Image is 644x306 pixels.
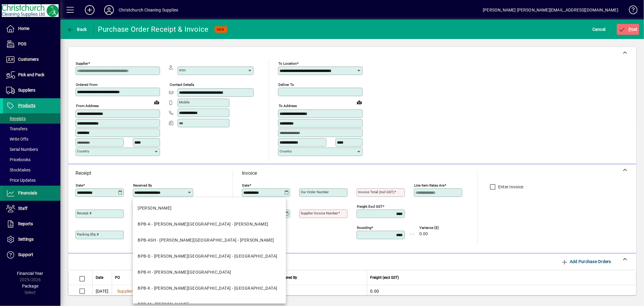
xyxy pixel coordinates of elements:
[629,27,631,32] span: P
[6,147,38,152] span: Serial Numbers
[592,24,606,34] span: Cancel
[96,274,103,281] span: Date
[18,103,35,108] span: Products
[617,24,639,35] button: Post
[133,216,286,232] mat-option: BPB-A - Brad Pinnington-Beukes - Amberley
[18,57,39,62] span: Customers
[3,113,60,124] a: Receipts
[3,134,60,144] a: Write Offs
[133,248,286,264] mat-option: BPB-D - Brad Pinnington-Beukes - Darfield
[3,37,60,52] a: POS
[419,232,428,236] span: 0.00
[419,226,456,230] span: Variance ($)
[6,126,27,131] span: Transfers
[152,97,162,107] a: View on map
[217,28,225,31] span: NEW
[65,24,88,35] button: Back
[301,190,329,194] mat-label: Our order number
[3,83,60,98] a: Suppliers
[3,175,60,185] a: Price Updates
[22,284,38,288] span: Package
[618,27,638,32] span: ost
[6,116,26,121] span: Receipts
[115,288,181,295] a: Supplier Purchase Order#11637
[6,157,30,162] span: Pricebooks
[77,149,89,153] mat-label: Country
[80,5,99,15] button: Add
[92,285,112,297] td: [DATE]
[18,190,37,195] span: Financials
[115,274,181,281] div: PO
[117,289,164,294] span: Supplier Purchase Order
[3,144,60,155] a: Serial Numbers
[18,72,44,77] span: Pick and Pack
[6,168,30,172] span: Stocktakes
[18,26,29,31] span: Home
[76,61,88,66] mat-label: Supplier
[357,204,383,209] mat-label: Freight excl GST
[242,183,249,187] mat-label: Date
[67,27,87,32] span: Back
[18,41,26,46] span: POS
[354,97,364,107] a: View on map
[3,247,60,262] a: Support
[98,24,209,34] div: Purchase Order Receipt & Invoice
[76,83,98,87] mat-label: Ordered from
[3,124,60,134] a: Transfers
[133,200,286,216] mat-option: BL - Ben Little
[77,232,99,236] mat-label: Packing Slip #
[3,165,60,175] a: Stocktakes
[179,68,186,72] mat-label: Attn
[591,24,607,35] button: Cancel
[138,221,268,227] div: BPB-A - [PERSON_NAME][GEOGRAPHIC_DATA] - [PERSON_NAME]
[278,61,297,66] mat-label: To location
[370,274,399,281] span: Freight (excl GST)
[17,271,43,276] span: Financial Year
[278,83,294,87] mat-label: Deliver To
[133,280,286,296] mat-option: BPB-K - Brad Pinnington-Beukes - Kaikoura
[18,206,27,211] span: Staff
[559,256,614,267] button: Add Purchase Orders
[18,88,35,93] span: Suppliers
[280,274,297,281] span: Ordered By
[115,274,120,281] span: PO
[138,205,172,211] div: [PERSON_NAME]
[624,1,636,21] a: Knowledge Base
[77,211,91,215] mat-label: Receipt #
[3,67,60,83] a: Pick and Pack
[3,216,60,232] a: Reports
[3,21,60,36] a: Home
[497,184,523,190] label: Enter Invoice
[138,237,274,243] div: BPB-ASH - [PERSON_NAME][GEOGRAPHIC_DATA] - [PERSON_NAME]
[6,137,28,142] span: Write Offs
[138,253,277,259] div: BPB-D - [PERSON_NAME][GEOGRAPHIC_DATA] - [GEOGRAPHIC_DATA]
[3,232,60,247] a: Settings
[357,226,371,230] mat-label: Rounding
[561,257,611,266] span: Add Purchase Orders
[133,183,152,187] mat-label: Received by
[370,274,628,281] div: Freight (excl GST)
[3,186,60,201] a: Financials
[280,274,364,281] div: Ordered By
[301,211,338,215] mat-label: Supplier invoice number
[99,5,119,15] button: Profile
[96,274,109,281] div: Date
[133,264,286,280] mat-option: BPB-H - Brad Pinnington-Beukes - Hanmer
[133,232,286,248] mat-option: BPB-ASH - Brad Pinnington-Beukes - Ashburton
[6,178,36,183] span: Price Updates
[414,183,444,187] mat-label: Line item rates are
[119,5,178,15] div: Christchurch Cleaning Supplies
[483,5,618,15] div: [PERSON_NAME] [PERSON_NAME][EMAIL_ADDRESS][DOMAIN_NAME]
[3,201,60,216] a: Staff
[358,190,394,194] mat-label: Invoice Total (incl GST)
[18,252,33,257] span: Support
[280,149,292,153] mat-label: Country
[18,221,33,226] span: Reports
[3,52,60,67] a: Customers
[18,237,34,242] span: Settings
[3,155,60,165] a: Pricebooks
[367,285,636,297] td: 0.00
[76,183,83,187] mat-label: Date
[138,285,277,291] div: BPB-K - [PERSON_NAME][GEOGRAPHIC_DATA] - [GEOGRAPHIC_DATA]
[60,24,94,35] app-page-header-button: Back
